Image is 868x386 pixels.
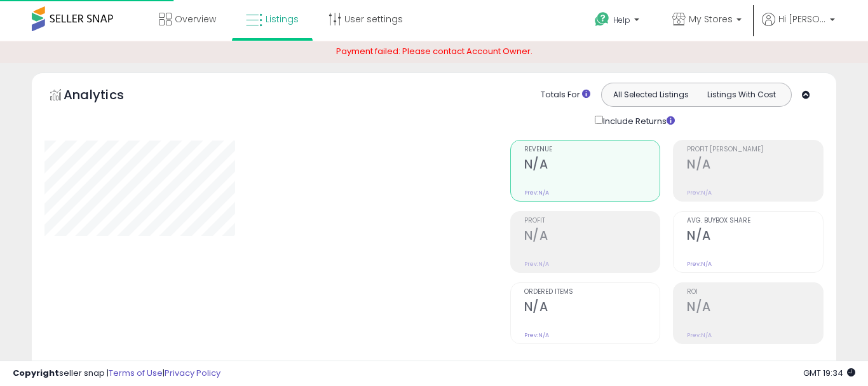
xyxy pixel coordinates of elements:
[605,86,696,103] button: All Selected Listings
[524,228,660,245] h2: N/A
[613,15,630,25] span: Help
[175,13,216,25] span: Overview
[585,113,690,128] div: Include Returns
[13,367,59,379] strong: Copyright
[524,217,660,224] span: Profit
[524,157,660,174] h2: N/A
[689,13,733,25] span: My Stores
[687,289,823,296] span: ROI
[778,13,826,25] span: Hi [PERSON_NAME]
[594,11,610,27] i: Get Help
[336,45,532,57] span: Payment failed: Please contact Account Owner.
[109,367,163,379] a: Terms of Use
[266,13,299,25] span: Listings
[13,368,220,380] div: seller snap | |
[524,331,549,339] small: Prev: N/A
[687,157,823,174] h2: N/A
[524,289,660,296] span: Ordered Items
[687,217,823,224] span: Avg. Buybox Share
[803,367,855,379] span: 2025-08-10 19:34 GMT
[165,367,220,379] a: Privacy Policy
[524,300,660,317] h2: N/A
[64,86,149,107] h5: Analytics
[512,357,814,372] li: N/A
[524,260,549,268] small: Prev: N/A
[524,146,660,153] span: Revenue
[687,260,712,268] small: Prev: N/A
[541,89,590,101] div: Totals For
[687,331,712,339] small: Prev: N/A
[585,2,652,41] a: Help
[696,86,787,103] button: Listings With Cost
[512,360,599,371] b: Total Inventory Value:
[524,189,549,196] small: Prev: N/A
[687,228,823,245] h2: N/A
[687,146,823,153] span: Profit [PERSON_NAME]
[762,13,835,41] a: Hi [PERSON_NAME]
[687,189,712,196] small: Prev: N/A
[687,300,823,317] h2: N/A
